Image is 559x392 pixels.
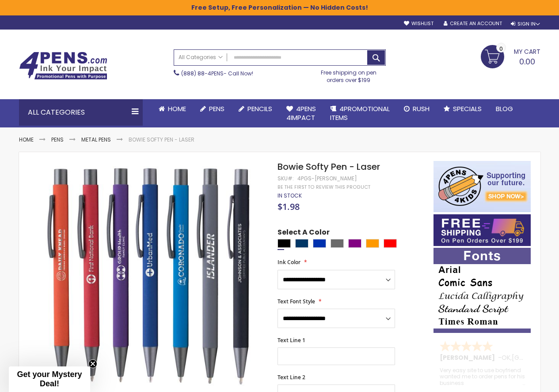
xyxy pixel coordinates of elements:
[19,52,107,80] img: 4Pens Custom Pens and Promotional Products
[278,192,302,199] div: Availability
[278,336,305,344] span: Text Line 1
[323,99,397,128] a: 4PROMOTIONALITEMS
[278,228,330,239] span: Select A Color
[440,367,525,386] div: Very easy site to use boyfriend wanted me to order pens for his business
[453,104,482,113] span: Specials
[51,136,64,143] a: Pens
[434,248,531,333] img: font-personalization-examples
[232,99,279,119] a: Pencils
[279,99,323,128] a: 4Pens4impact
[278,201,300,213] span: $1.98
[312,66,386,83] div: Free shipping on pen orders over $199
[413,104,430,113] span: Rush
[330,104,390,122] span: 4PROMOTIONAL ITEMS
[278,239,291,248] div: Black
[278,298,315,305] span: Text Font Style
[397,99,437,119] a: Rush
[37,160,266,389] img: Bowie Softy Pen - Laser
[297,175,357,182] div: 4PGS-[PERSON_NAME]
[152,99,193,119] a: Home
[179,54,223,61] span: All Categories
[209,104,224,113] span: Pens
[444,20,502,27] a: Create an Account
[366,239,379,248] div: Orange
[499,45,503,53] span: 0
[9,366,90,392] div: Get your Mystery Deal!Close teaser
[331,239,344,248] div: Grey
[496,104,513,113] span: Blog
[278,175,294,182] strong: SKU
[88,359,97,368] button: Close teaser
[434,214,531,246] img: Free shipping on orders over $199
[19,99,143,126] div: All Categories
[278,184,370,190] a: Be the first to review this product
[181,70,253,77] span: - Call Now!
[286,104,316,122] span: 4Pens 4impact
[181,70,224,77] a: (888) 88-4PENS
[129,136,194,143] li: Bowie Softy Pen - Laser
[278,373,305,381] span: Text Line 2
[247,104,272,113] span: Pencils
[278,161,380,173] span: Bowie Softy Pen - Laser
[437,99,489,119] a: Specials
[174,50,227,64] a: All Categories
[17,370,82,388] span: Get your Mystery Deal!
[511,21,540,27] div: Sign In
[489,99,520,119] a: Blog
[384,239,397,248] div: Red
[348,239,361,248] div: Purple
[278,192,302,199] span: In stock
[168,104,186,113] span: Home
[193,99,232,119] a: Pens
[19,136,34,143] a: Home
[278,258,300,266] span: Ink Color
[481,45,540,67] a: 0.00 0
[519,56,535,67] span: 0.00
[295,239,308,248] div: Navy Blue
[404,20,434,27] a: Wishlist
[502,353,510,362] span: OK
[434,161,531,212] img: 4pens 4 kids
[440,353,498,362] span: [PERSON_NAME]
[81,136,111,143] a: Metal Pens
[313,239,326,248] div: Blue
